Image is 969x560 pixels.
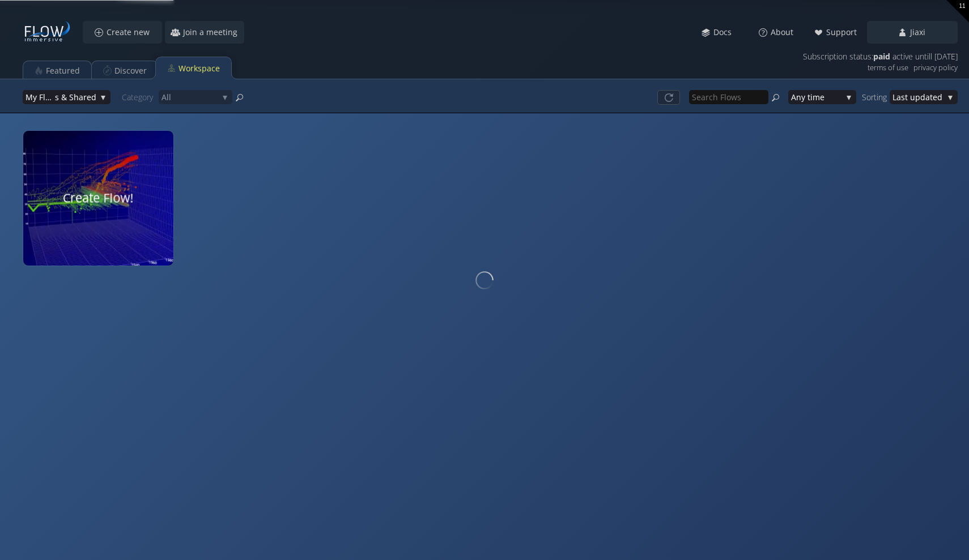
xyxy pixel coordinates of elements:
div: Discover [114,60,147,82]
span: Join a meeting [182,27,244,38]
div: Workspace [178,58,220,79]
span: Support [826,27,864,38]
input: Search Flows [689,90,768,104]
span: Any ti [791,90,813,104]
span: Create new [106,27,156,38]
span: La [892,90,901,104]
span: s & Shared [55,90,96,104]
span: me [813,90,842,104]
span: Docs [713,27,738,38]
div: Featured [46,60,80,82]
span: Jiaxi [909,27,932,38]
a: terms of use [868,61,908,75]
div: Sorting [862,90,890,104]
span: My Flow [25,90,55,104]
span: About [770,27,800,38]
a: privacy policy [913,61,958,75]
span: st updated [901,90,943,104]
